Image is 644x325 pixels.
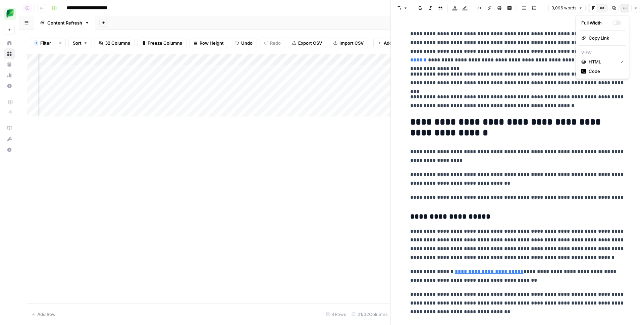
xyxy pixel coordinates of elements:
button: Row Height [189,38,228,48]
span: Import CSV [339,40,364,46]
div: 4 Rows [323,309,349,320]
span: Export CSV [298,40,322,46]
button: Freeze Columns [137,38,186,48]
span: Freeze Columns [148,40,182,46]
a: Home [4,38,15,48]
button: Import CSV [329,38,368,48]
div: Full Width [581,19,612,26]
button: 32 Columns [95,38,135,48]
button: Export CSV [288,38,326,48]
img: SproutSocial Logo [4,8,16,20]
a: Browse [4,48,15,59]
a: Your Data [4,59,15,70]
div: 21/32 Columns [349,309,390,320]
div: Content Refresh [47,19,82,26]
span: 3,096 words [551,5,577,11]
a: Content Refresh [34,16,95,30]
button: Help + Support [4,144,15,155]
a: Usage [4,70,15,81]
div: What's new? [4,134,14,144]
span: Sort [73,40,82,46]
button: Add Row [27,309,60,320]
a: AirOps Academy [4,123,15,134]
button: What's new? [4,134,15,144]
button: Redo [260,38,285,48]
span: Filter [40,40,51,46]
span: Add Column [384,40,410,46]
span: Code [589,68,621,75]
button: 1Filter [30,38,55,48]
button: Sort [68,38,92,48]
span: Redo [270,40,281,46]
span: HTML [589,58,615,65]
span: 1 [35,40,37,46]
button: 3,096 words [548,4,586,12]
a: Settings [4,81,15,91]
div: 1 [34,40,38,46]
span: Row Height [200,40,224,46]
p: View [579,48,626,57]
button: Add Column [373,38,414,48]
span: Copy Link [589,35,621,41]
span: Undo [241,40,253,46]
span: Add Row [37,311,56,318]
span: 32 Columns [105,40,130,46]
button: Workspace: SproutSocial [4,5,15,22]
button: Undo [231,38,257,48]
